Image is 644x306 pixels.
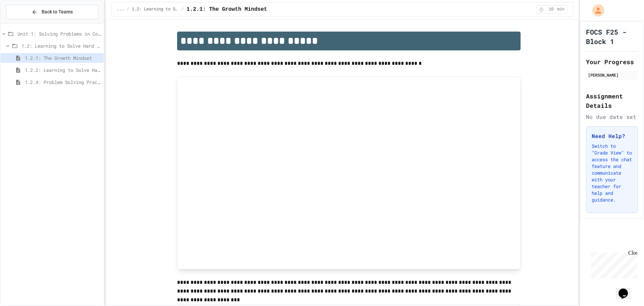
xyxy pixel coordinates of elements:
span: Unit 1: Solving Problems in Computer Science [17,30,101,37]
span: Back to Teams [42,8,73,15]
h2: Assignment Details [586,91,638,110]
div: No due date set [586,113,638,121]
iframe: chat widget [588,250,637,278]
div: [PERSON_NAME] [588,72,636,78]
span: 1.2.1: The Growth Mindset [25,54,101,61]
div: Chat with us now!Close [3,3,46,43]
span: 10 [546,7,556,12]
iframe: chat widget [616,279,637,299]
span: ... [117,7,124,12]
span: 1.2.2: Learning to Solve Hard Problems [25,67,101,74]
div: My Account [585,3,606,18]
span: 1.2: Learning to Solve Hard Problems [132,7,179,12]
span: / [127,7,129,12]
h2: Your Progress [586,57,638,67]
span: min [557,7,565,12]
span: 1.2.1: The Growth Mindset [186,5,267,13]
span: 1.2.4: Problem Solving Practice [25,79,101,86]
h1: FOCS F25 - Block 1 [586,27,638,46]
span: 1.2: Learning to Solve Hard Problems [21,42,101,49]
h3: Need Help? [592,132,632,140]
p: Switch to "Grade View" to access the chat feature and communicate with your teacher for help and ... [592,143,632,203]
span: / [181,7,184,12]
button: Back to Teams [6,5,98,19]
